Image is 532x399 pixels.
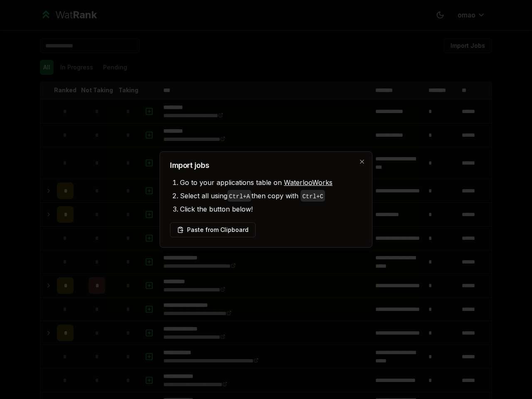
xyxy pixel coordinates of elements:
li: Click the button below! [180,202,362,216]
code: Ctrl+ A [229,193,250,200]
li: Go to your applications table on [180,176,362,189]
code: Ctrl+ C [302,193,323,200]
li: Select all using then copy with [180,189,362,202]
h2: Import jobs [170,162,362,169]
a: WaterlooWorks [284,178,332,187]
button: Paste from Clipboard [170,222,256,237]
